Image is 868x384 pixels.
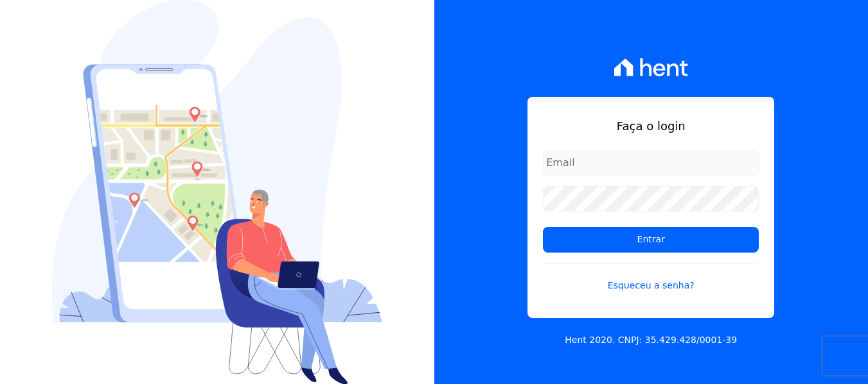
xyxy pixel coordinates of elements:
h1: Faça o login [543,117,759,135]
p: Hent 2020. CNPJ: 35.429.428/0001-39 [565,333,737,347]
input: Email [543,150,759,176]
a: Esqueceu a senha? [543,263,759,292]
input: Entrar [543,227,759,253]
